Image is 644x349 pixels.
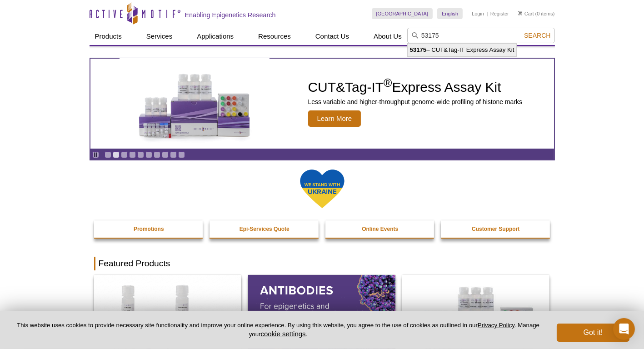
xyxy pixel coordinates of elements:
[478,322,514,329] a: Privacy Policy
[308,110,361,127] span: Learn More
[90,59,554,149] article: CUT&Tag-IT Express Assay Kit
[129,151,136,158] a: Go to slide 4
[308,80,523,94] h2: CUT&Tag-IT Express Assay Kit
[441,220,551,238] a: Customer Support
[134,226,164,232] strong: Promotions
[308,98,523,106] p: Less variable and higher-throughput genome-wide profiling of histone marks
[210,220,320,238] a: Epi-Services Quote
[362,226,398,232] strong: Online Events
[410,46,427,53] strong: 53175
[518,10,534,17] a: Cart
[90,28,127,45] a: Products
[170,151,177,158] a: Go to slide 9
[113,151,120,158] a: Go to slide 2
[121,151,128,158] a: Go to slide 3
[487,8,488,19] li: |
[15,321,542,339] p: This website uses cookies to provide necessary site functionality and improve your online experie...
[407,28,555,43] input: Keyword, Cat. No.
[472,10,484,17] a: Login
[372,8,433,19] a: [GEOGRAPHIC_DATA]
[185,11,276,19] h2: Enabling Epigenetics Research
[437,8,463,19] a: English
[145,151,152,158] a: Go to slide 6
[300,169,345,209] img: We Stand With Ukraine
[162,151,169,158] a: Go to slide 8
[490,10,509,17] a: Register
[368,28,407,45] a: About Us
[384,76,392,89] sup: ®
[310,28,354,45] a: Contact Us
[613,318,635,340] div: Open Intercom Messenger
[90,59,554,149] a: CUT&Tag-IT Express Assay Kit CUT&Tag-IT®Express Assay Kit Less variable and higher-throughput gen...
[518,11,522,15] img: Your Cart
[260,330,305,338] button: cookie settings
[325,220,435,238] a: Online Events
[408,44,517,56] li: – CUT&Tag-IT Express Assay Kit
[524,32,550,39] span: Search
[137,151,144,158] a: Go to slide 5
[178,151,185,158] a: Go to slide 10
[105,151,111,158] a: Go to slide 1
[253,28,296,45] a: Resources
[92,151,99,158] a: Toggle autoplay
[94,257,550,270] h2: Featured Products
[154,151,160,158] a: Go to slide 7
[518,8,555,19] li: (0 items)
[141,28,178,45] a: Services
[240,226,290,232] strong: Epi-Services Quote
[191,28,239,45] a: Applications
[94,220,204,238] a: Promotions
[557,324,629,342] button: Got it!
[521,31,553,40] button: Search
[472,226,519,232] strong: Customer Support
[120,54,270,154] img: CUT&Tag-IT Express Assay Kit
